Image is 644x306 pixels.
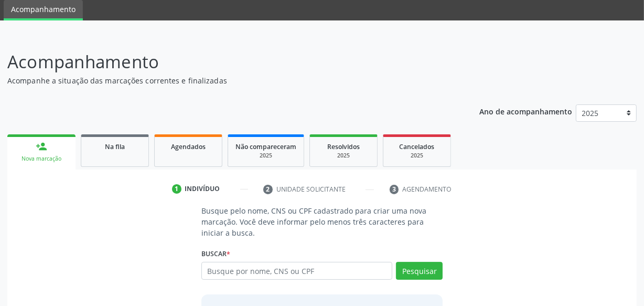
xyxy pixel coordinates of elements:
[201,262,392,280] input: Busque por nome, CNS ou CPF
[235,142,296,151] span: Não compareceram
[105,142,125,151] span: Na fila
[327,142,360,151] span: Resolvidos
[391,152,443,160] div: 2025
[185,184,220,194] div: Indivíduo
[7,49,448,75] p: Acompanhamento
[396,262,443,280] button: Pesquisar
[317,152,370,160] div: 2025
[479,104,572,118] p: Ano de acompanhamento
[400,142,435,151] span: Cancelados
[172,184,181,194] div: 1
[201,205,443,238] p: Busque pelo nome, CNS ou CPF cadastrado para criar uma nova marcação. Você deve informar pelo men...
[36,141,47,152] div: person_add
[235,152,296,160] div: 2025
[171,142,206,151] span: Agendados
[15,155,68,163] div: Nova marcação
[7,75,448,86] p: Acompanhe a situação das marcações correntes e finalizadas
[201,246,230,262] label: Buscar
